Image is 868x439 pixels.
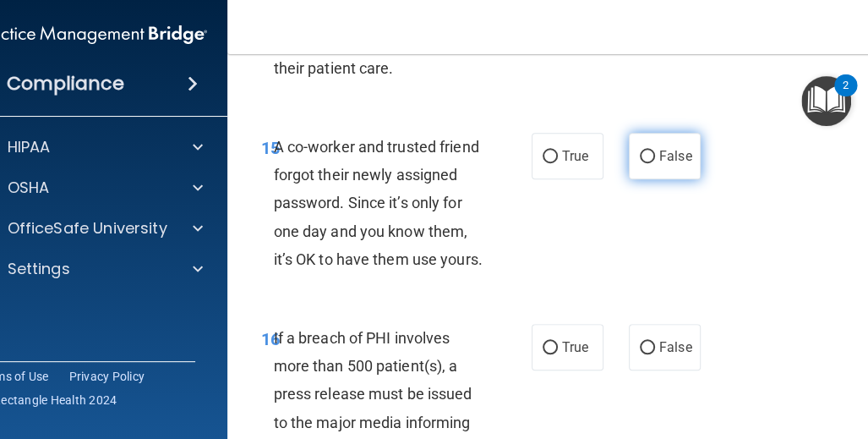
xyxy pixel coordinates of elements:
input: False [640,151,655,163]
input: True [543,342,558,354]
p: HIPAA [8,137,51,157]
span: True [562,148,588,164]
div: 2 [843,85,849,107]
p: Settings [8,259,70,279]
span: 16 [261,329,280,349]
a: Privacy Policy [69,368,145,385]
span: 15 [261,138,280,158]
span: True [562,339,588,355]
p: OSHA [8,178,50,198]
span: A co-worker and trusted friend forgot their newly assigned password. Since it’s only for one day ... [274,138,483,268]
input: True [543,151,558,163]
p: OfficeSafe University [8,218,167,239]
button: Open Resource Center, 2 new notifications [801,76,851,126]
iframe: Drift Widget Chat Controller [576,320,848,387]
h4: Compliance [7,72,124,96]
span: False [659,148,692,164]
